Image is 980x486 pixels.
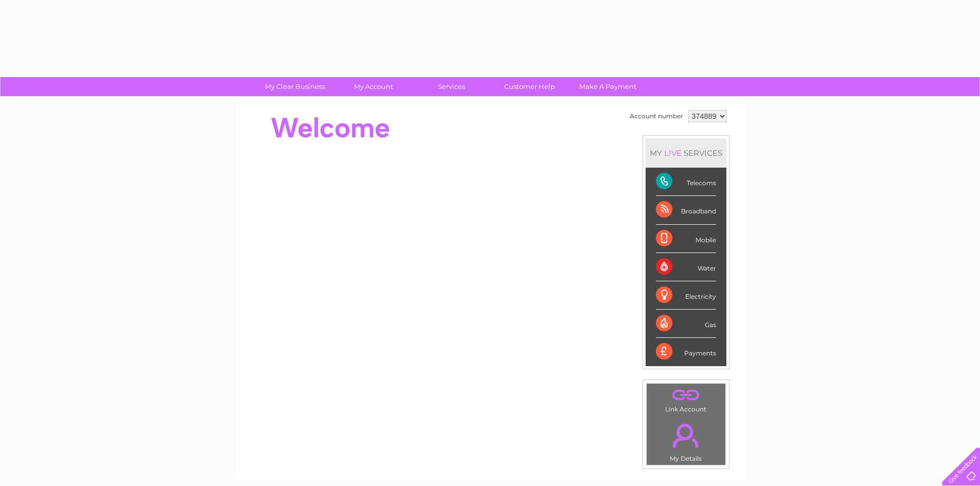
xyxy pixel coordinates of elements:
[656,253,716,281] div: Water
[656,310,716,338] div: Gas
[656,338,716,366] div: Payments
[331,77,416,96] a: My Account
[253,77,337,96] a: My Clear Business
[646,138,726,168] div: MY SERVICES
[649,418,723,454] a: .
[656,225,716,253] div: Mobile
[662,148,684,158] div: LIVE
[409,77,494,96] a: Services
[649,386,723,404] a: .
[656,281,716,310] div: Electricity
[656,168,716,196] div: Telecoms
[565,77,650,96] a: Make A Payment
[487,77,572,96] a: Customer Help
[646,415,726,465] td: My Details
[627,107,686,125] td: Account number
[656,196,716,224] div: Broadband
[646,383,726,416] td: Link Account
